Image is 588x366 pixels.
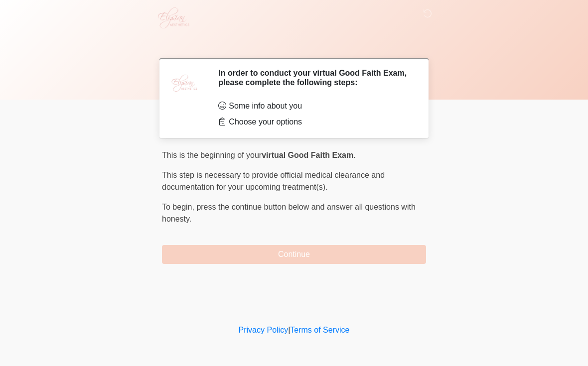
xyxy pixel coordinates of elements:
[218,68,411,87] h2: In order to conduct your virtual Good Faith Exam, please complete the following steps:
[162,203,196,211] span: To begin,
[152,7,194,28] img: Elysian Aesthetics Logo
[239,326,289,334] a: Privacy Policy
[288,326,290,334] a: |
[162,171,385,191] span: This step is necessary to provide official medical clearance and documentation for your upcoming ...
[262,151,353,159] strong: virtual Good Faith Exam
[218,100,411,112] li: Some info about you
[353,151,355,159] span: .
[169,68,199,98] img: Agent Avatar
[290,326,349,334] a: Terms of Service
[154,36,434,54] h1: ‎ ‎ ‎ ‎
[218,116,411,128] li: Choose your options
[162,245,426,264] button: Continue
[162,203,416,223] span: press the continue button below and answer all questions with honesty.
[162,151,262,159] span: This is the beginning of your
